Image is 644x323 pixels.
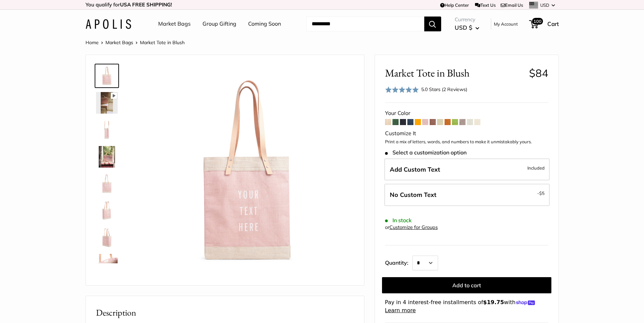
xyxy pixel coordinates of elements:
[385,254,412,270] label: Quantity:
[306,17,424,31] input: Search...
[537,189,545,197] span: -
[95,145,119,169] a: Market Tote in Blush
[421,86,467,93] div: 5.0 Stars (2 Reviews)
[384,158,550,181] label: Add Custom Text
[385,217,412,224] span: In stock
[140,39,185,46] span: Market Tote in Blush
[95,118,119,142] a: Market Tote in Blush
[96,92,118,114] img: Market Tote in Blush
[95,91,119,115] a: Market Tote in Blush
[140,65,354,278] img: Market Tote in Blush
[455,22,479,33] button: USD $
[95,64,119,88] a: Market Tote in Blush
[527,164,545,172] span: Included
[475,2,496,8] a: Text Us
[385,139,548,145] p: Print a mix of letters, words, and numbers to make it unmistakably yours.
[390,191,436,199] span: No Custom Text
[96,306,354,319] h2: Description
[385,85,468,94] div: 5.0 Stars (2 Reviews)
[202,19,236,29] a: Group Gifting
[385,128,548,139] div: Customize It
[95,172,119,196] a: description_Seal of authenticity printed on the backside of every bag.
[95,226,119,250] a: Market Tote in Blush
[455,24,472,31] span: USD $
[384,184,550,206] label: Leave Blank
[385,108,548,118] div: Your Color
[540,2,549,8] span: USD
[385,67,524,79] span: Market Tote in Blush
[86,19,131,29] img: Apolis
[530,19,559,29] a: 100 Cart
[440,2,469,8] a: Help Center
[424,17,441,31] button: Search
[95,253,119,277] a: Market Tote in Blush
[86,38,185,47] nav: Breadcrumb
[501,2,523,8] a: Email Us
[95,199,119,223] a: Market Tote in Blush
[385,149,467,156] span: Select a customization option
[382,277,551,293] button: Add to cart
[96,119,118,141] img: Market Tote in Blush
[494,20,518,28] a: My Account
[547,20,559,27] span: Cart
[529,66,548,80] span: $84
[120,1,172,8] strong: USA FREE SHIPPING!
[158,19,191,29] a: Market Bags
[539,190,545,196] span: $5
[532,18,543,25] span: 100
[385,223,438,232] div: or
[390,166,440,173] span: Add Custom Text
[389,224,438,230] a: Customize for Groups
[105,39,133,46] a: Market Bags
[248,19,281,29] a: Coming Soon
[96,173,118,195] img: description_Seal of authenticity printed on the backside of every bag.
[86,39,99,46] a: Home
[96,200,118,222] img: Market Tote in Blush
[96,227,118,248] img: Market Tote in Blush
[455,15,479,24] span: Currency
[96,254,118,275] img: Market Tote in Blush
[96,146,118,168] img: Market Tote in Blush
[96,65,118,87] img: Market Tote in Blush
